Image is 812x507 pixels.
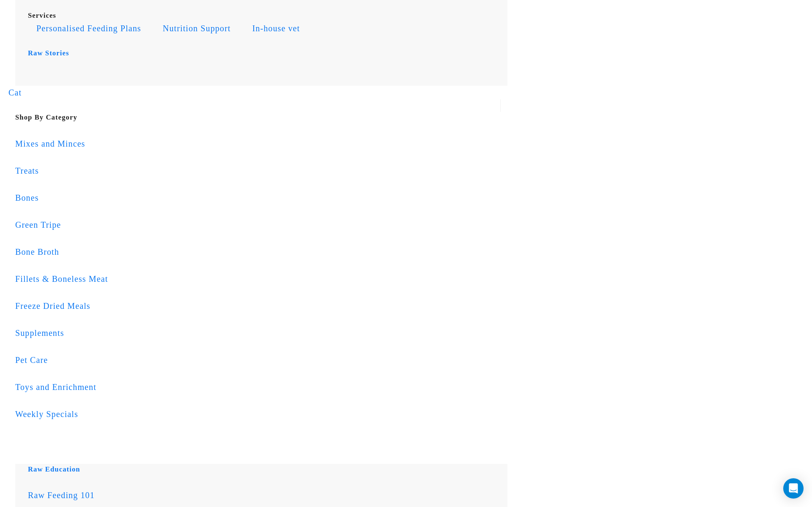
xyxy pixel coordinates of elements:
div: Toys and Enrichment [15,380,501,394]
div: Fillets & Boneless Meat [15,272,501,286]
div: Weekly Specials [15,407,501,421]
a: Pet Care [15,342,501,378]
h5: Services [28,10,501,22]
a: Nutrition Support [154,24,241,33]
a: Mixes and Minces [15,125,501,162]
div: Treats [15,164,501,177]
div: Green Tripe [15,218,501,232]
a: Raw Education [28,465,80,473]
div: Supplements [15,326,501,340]
a: Raw Stories [28,49,69,57]
div: Raw Feeding 101 [28,488,501,502]
a: Weekly Specials [15,396,501,432]
a: In-house vet [244,24,311,33]
a: Toys and Enrichment [15,369,501,405]
a: Supplements [15,315,501,351]
div: Mixes and Minces [15,137,501,150]
a: Bone Broth [15,234,501,270]
div: Bones [15,191,501,204]
div: Pet Care [15,353,501,367]
div: Freeze Dried Meals [15,299,501,313]
a: Personalised Feeding Plans [28,24,152,33]
div: Open Intercom Messenger [783,478,804,499]
a: Fillets & Boneless Meat [15,261,501,297]
a: Cat [8,88,22,97]
a: Freeze Dried Meals [15,288,501,324]
a: Treats [15,153,501,189]
div: Bone Broth [15,245,501,259]
a: Bones [15,180,501,216]
h5: Shop By Category [15,112,501,123]
a: Green Tripe [15,207,501,243]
